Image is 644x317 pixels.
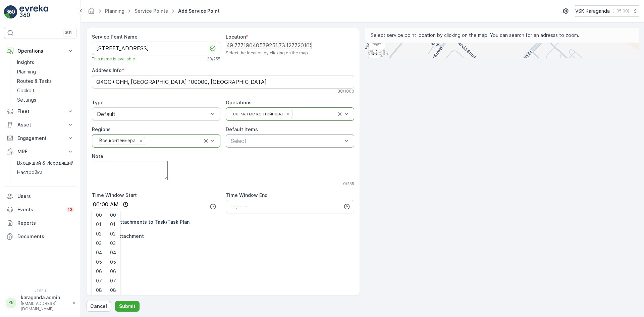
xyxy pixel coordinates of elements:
p: Cockpit [17,87,35,94]
p: ( +05:00 ) [612,8,629,14]
label: Location [226,34,246,40]
span: 06 [110,268,116,275]
p: [EMAIL_ADDRESS][DOMAIN_NAME] [21,301,69,312]
span: 02 [110,230,116,237]
input: Search by address [365,43,639,56]
p: 38 / 1000 [337,89,354,94]
span: 04 [96,249,102,256]
span: 00 [110,212,116,218]
a: Cockpit [14,86,76,95]
a: Routes & Tasks [14,76,76,86]
p: Documents [17,233,74,240]
span: 08 [110,287,116,294]
p: 13 [68,207,72,212]
p: Users [17,193,74,200]
a: Входящий & Исходящий [14,158,76,168]
img: Google [367,49,389,58]
button: Operations [4,44,76,58]
p: Operations [17,48,63,54]
div: сетчатыe контейнера [231,110,284,117]
p: Asset [17,121,63,128]
button: Asset [4,118,76,131]
span: 08 [96,287,102,294]
div: Все контейнера [97,137,137,144]
span: 03 [110,240,116,247]
a: Homepage [88,10,95,15]
div: Remove сетчатыe контейнера [284,111,291,117]
span: 03 [96,240,102,247]
label: Time Window End [226,192,268,198]
p: Add Attachment [105,233,144,240]
label: Regions [92,126,111,132]
a: Planning [14,67,76,76]
span: 00 [96,212,102,218]
p: Select [231,137,342,145]
p: Settings [17,97,36,103]
span: Add Service Point [177,8,221,14]
a: Documents [4,230,76,243]
span: 05 [110,259,116,265]
button: Submit [115,301,140,312]
button: Fleet [4,105,76,118]
p: Insights [17,59,34,66]
img: logo_light-DOdMpM7g.png [19,5,48,19]
p: Planning [17,68,36,75]
p: 0 / 255 [343,181,354,187]
p: Routes & Tasks [17,78,52,85]
span: 07 [96,277,102,284]
p: Fleet [17,108,63,115]
button: Cancel [86,301,111,312]
p: MRF [17,148,63,155]
p: Events [17,206,62,213]
span: This name is available [92,56,135,62]
a: Planning [105,8,124,14]
p: 20 / 255 [207,56,220,62]
label: Operations [226,100,252,105]
button: Engagement [4,131,76,145]
span: Select the location by clicking on the map. [226,50,309,56]
button: KKkaraganda.admin[EMAIL_ADDRESS][DOMAIN_NAME] [4,294,76,312]
p: Входящий & Исходящий [17,160,73,166]
p: karaganda.admin [21,294,69,301]
span: v 1.50.1 [4,289,76,293]
span: 06 [96,268,102,275]
button: VSK Karaganda(+05:00) [575,5,639,17]
button: MRF [4,145,76,158]
div: KK [6,298,16,308]
a: Service Points [135,8,168,14]
label: Type [92,100,104,105]
span: 01 [110,221,115,228]
p: VSK Karaganda [575,8,610,14]
a: Reports [4,216,76,230]
img: logo [4,5,17,19]
p: Include attachments to Task/Task Plan [99,219,190,225]
label: Note [92,153,103,159]
div: Remove Все контейнера [137,138,145,144]
label: Address Info [92,67,122,73]
span: 05 [96,259,102,265]
p: ⌘B [65,30,72,36]
span: Select service point location by clicking on the map. You can search for an adresss to zoom. [371,32,579,39]
p: Cancel [90,303,107,310]
p: Reports [17,220,74,226]
span: 07 [110,277,116,284]
a: Settings [14,95,76,105]
span: 04 [110,249,116,256]
a: Events13 [4,203,76,216]
span: 02 [96,230,102,237]
label: Service Point Name [92,34,138,40]
a: Insights [14,58,76,67]
label: Default Items [226,126,258,132]
a: Users [4,190,76,203]
p: Submit [119,303,136,310]
a: Open this area in Google Maps (opens a new window) [367,49,389,58]
a: Настройки [14,168,76,177]
label: Time Window Start [92,192,137,198]
p: Настройки [17,169,42,176]
p: Engagement [17,135,63,142]
span: 01 [96,221,101,228]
